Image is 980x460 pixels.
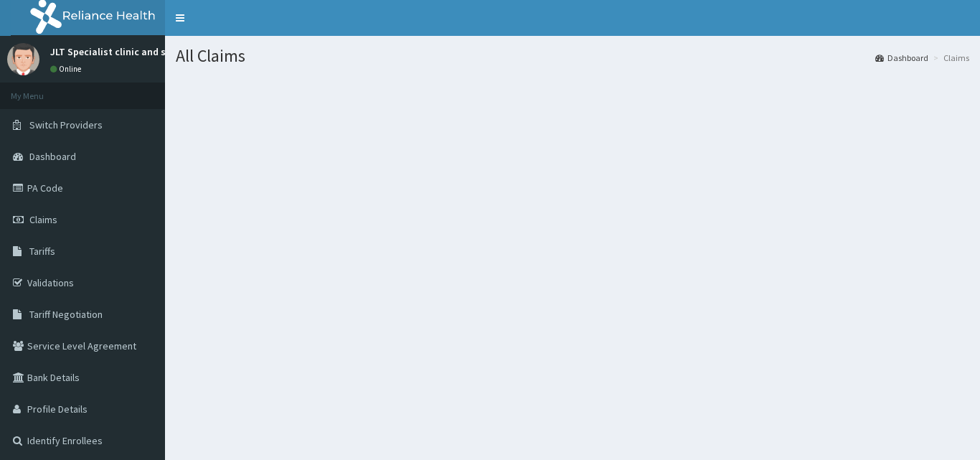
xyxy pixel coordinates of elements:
[176,47,969,65] h1: All Claims
[29,245,55,258] span: Tariffs
[930,52,969,64] li: Claims
[875,52,928,64] a: Dashboard
[7,43,39,75] img: User Image
[50,64,85,74] a: Online
[29,213,57,226] span: Claims
[50,47,211,57] p: JLT Specialist clinic and skin Centre
[29,118,103,131] span: Switch Providers
[29,308,103,321] span: Tariff Negotiation
[29,150,76,163] span: Dashboard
